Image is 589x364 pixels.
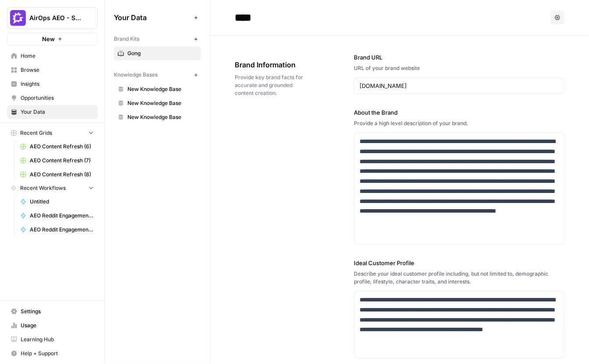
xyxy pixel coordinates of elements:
label: Ideal Customer Profile [354,259,564,267]
a: AEO Content Refresh (8) [16,168,98,182]
a: AEO Reddit Engagement - Fork [16,209,98,223]
button: Recent Workflows [7,182,98,195]
a: Your Data [7,105,98,119]
span: Your Data [114,12,190,23]
span: Browse [21,66,94,74]
button: New [7,32,98,45]
a: AEO Reddit Engagement - Fork [16,223,98,237]
span: Provide key brand facts for accurate and grounded content creation. [235,73,305,97]
span: AEO Reddit Engagement - Fork [30,212,94,220]
a: Home [7,49,98,63]
a: Opportunities [7,91,98,105]
span: Settings [21,308,94,315]
div: URL of your brand website [354,64,564,72]
span: New [42,35,55,43]
span: AEO Content Refresh (7) [30,157,94,164]
span: Brand Information [235,59,305,70]
span: New Knowledge Base [127,99,197,107]
a: AEO Content Refresh (7) [16,154,98,168]
a: Browse [7,63,98,77]
span: AEO Content Refresh (8) [30,171,94,178]
span: Learning Hub [21,336,94,343]
span: Recent Grids [20,129,52,137]
label: About the Brand [354,108,564,117]
span: Help + Support [21,350,94,357]
span: Untitled [30,198,94,206]
a: Insights [7,77,98,91]
button: Recent Grids [7,126,98,140]
a: Gong [114,46,201,60]
span: Your Data [21,108,94,116]
span: New Knowledge Base [127,85,197,93]
a: New Knowledge Base [114,110,201,124]
button: Help + Support [7,346,98,360]
a: New Knowledge Base [114,82,201,96]
img: AirOps AEO - Single Brand (Gong) Logo [10,10,26,26]
a: Learning Hub [7,332,98,346]
span: New Knowledge Base [127,113,197,121]
span: Usage [21,322,94,329]
label: Brand URL [354,53,564,62]
div: Provide a high level description of your brand. [354,119,564,127]
a: Untitled [16,195,98,209]
span: AEO Reddit Engagement - Fork [30,226,94,234]
button: Workspace: AirOps AEO - Single Brand (Gong) [7,7,98,29]
span: Brand Kits [114,35,139,43]
span: Opportunities [21,94,94,102]
a: New Knowledge Base [114,96,201,110]
span: Gong [127,49,197,57]
span: Home [21,52,94,60]
a: Settings [7,304,98,318]
span: AirOps AEO - Single Brand (Gong) [29,14,82,22]
div: Describe your ideal customer profile including, but not limited to, demographic profile, lifestyl... [354,270,564,286]
span: Recent Workflows [20,184,66,192]
input: www.sundaysoccer.com [360,81,559,90]
span: AEO Content Refresh (6) [30,143,94,150]
a: Usage [7,318,98,332]
span: Insights [21,80,94,88]
span: Knowledge Bases [114,71,158,79]
a: AEO Content Refresh (6) [16,140,98,154]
